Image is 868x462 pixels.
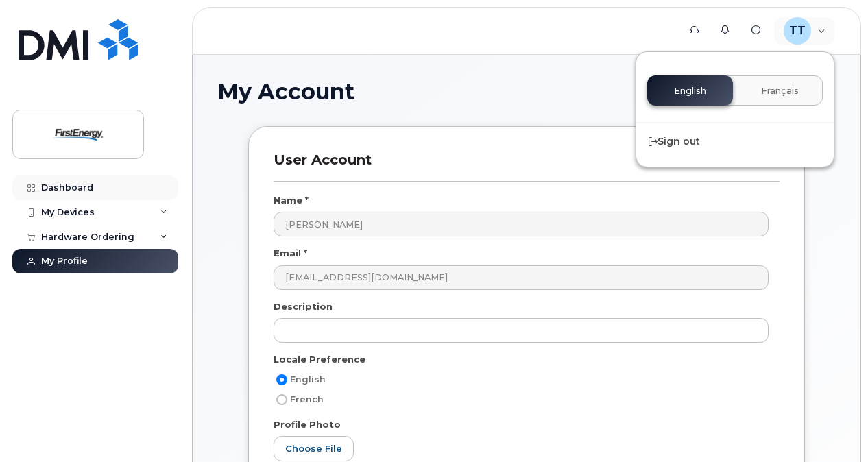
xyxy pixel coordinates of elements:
h1: My Account [217,80,836,104]
input: French [276,394,287,405]
label: Name * [274,194,309,207]
label: Choose File [274,436,354,461]
h3: User Account [274,151,780,181]
div: Sign out [636,129,834,154]
label: Locale Preference [274,353,365,366]
span: English [290,374,326,385]
label: Email * [274,247,307,260]
label: Description [274,300,333,313]
label: Profile Photo [274,418,341,431]
span: French [290,394,324,404]
span: Français [761,86,799,97]
input: English [276,374,287,385]
iframe: Messenger Launcher [808,402,858,452]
